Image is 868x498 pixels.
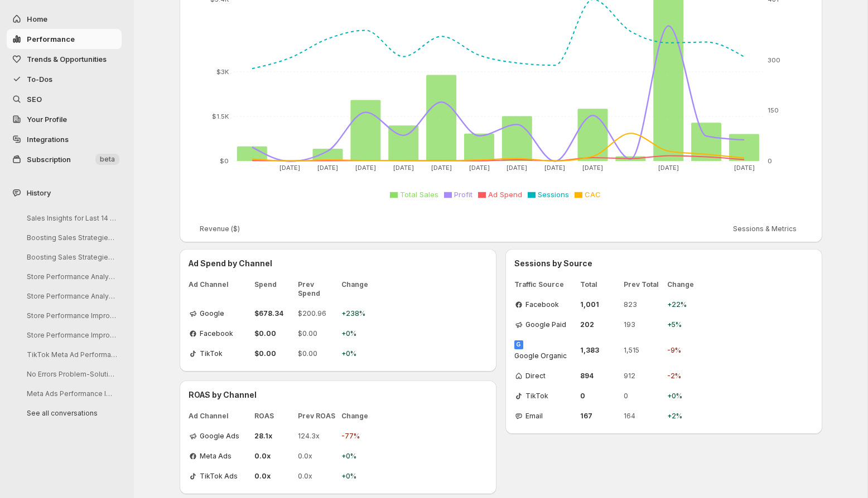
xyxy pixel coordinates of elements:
[667,412,701,421] span: +2%
[580,412,619,421] span: 167
[7,109,122,129] a: Your Profile
[27,115,67,124] span: Your Profile
[254,280,293,298] span: Spend
[734,164,754,172] tspan: [DATE]
[298,472,337,481] span: 0.0x
[200,472,238,481] span: TikTok Ads
[18,248,124,266] button: Boosting Sales Strategies Discussion
[27,55,107,64] span: Trends & Opportunities
[580,392,619,401] span: 0
[18,385,124,402] button: Meta Ads Performance Improvement
[298,329,337,338] span: $0.00
[27,95,42,104] span: SEO
[298,412,337,421] span: Prev ROAS
[18,209,124,227] button: Sales Insights for Last 14 Days
[544,164,565,172] tspan: [DATE]
[27,135,69,144] span: Integrations
[488,190,522,199] span: Ad Spend
[212,113,229,120] tspan: $1.5K
[624,320,663,329] span: 193
[393,164,413,172] tspan: [DATE]
[580,320,619,329] span: 202
[18,229,124,246] button: Boosting Sales Strategies Discussion
[18,287,124,305] button: Store Performance Analysis and Recommendations
[7,89,122,109] a: SEO
[624,412,663,421] span: 164
[254,432,293,441] span: 28.1x
[624,280,663,289] span: Prev Total
[7,29,122,49] button: Performance
[18,307,124,324] button: Store Performance Improvement Strategy
[667,392,701,401] span: +0%
[454,190,472,199] span: Profit
[254,349,293,358] span: $0.00
[525,372,546,380] span: Direct
[7,49,122,69] button: Trends & Opportunities
[254,309,293,318] span: $678.34
[667,300,701,309] span: +22%
[254,452,293,461] span: 0.0x
[514,340,523,349] div: G
[189,412,250,421] span: Ad Channel
[189,280,250,298] span: Ad Channel
[507,164,527,172] tspan: [DATE]
[18,404,124,422] button: See all conversations
[341,432,375,441] span: -77%
[189,258,488,269] h3: Ad Spend by Channel
[341,329,375,338] span: +0%
[580,300,619,309] span: 1,001
[525,300,559,309] span: Facebook
[514,280,576,289] span: Traffic Source
[200,432,239,441] span: Google Ads
[658,164,678,172] tspan: [DATE]
[200,309,224,318] span: Google
[317,164,338,172] tspan: [DATE]
[341,452,375,461] span: +0%
[216,68,229,76] tspan: $3K
[7,69,122,89] button: To-Dos
[667,280,701,289] span: Change
[200,452,232,461] span: Meta Ads
[400,190,438,199] span: Total Sales
[514,258,813,269] h3: Sessions by Source
[733,224,797,233] span: Sessions & Metrics
[220,157,229,165] tspan: $0
[254,329,293,338] span: $0.00
[667,320,701,329] span: +5%
[7,129,122,149] a: Integrations
[27,155,71,164] span: Subscription
[538,190,569,199] span: Sessions
[580,372,619,380] span: 894
[582,164,603,172] tspan: [DATE]
[624,346,663,355] span: 1,515
[768,157,772,165] tspan: 0
[341,349,375,358] span: +0%
[341,309,375,318] span: +238%
[624,300,663,309] span: 823
[514,351,567,360] span: Google Organic
[27,14,47,23] span: Home
[298,349,337,358] span: $0.00
[18,326,124,344] button: Store Performance Improvement Analysis
[27,35,75,43] span: Performance
[341,280,375,298] span: Change
[341,412,375,421] span: Change
[298,280,337,298] span: Prev Spend
[624,392,663,401] span: 0
[525,392,548,401] span: TikTok
[667,346,701,355] span: -9%
[580,346,619,355] span: 1,383
[27,187,51,198] span: History
[279,164,300,172] tspan: [DATE]
[525,412,543,421] span: Email
[27,75,52,84] span: To-Dos
[355,164,376,172] tspan: [DATE]
[298,432,337,441] span: 124.3x
[298,452,337,461] span: 0.0x
[189,389,488,401] h3: ROAS by Channel
[768,106,779,114] tspan: 150
[7,149,122,169] button: Subscription
[585,190,601,199] span: CAC
[768,56,780,64] tspan: 300
[200,349,223,358] span: TikTok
